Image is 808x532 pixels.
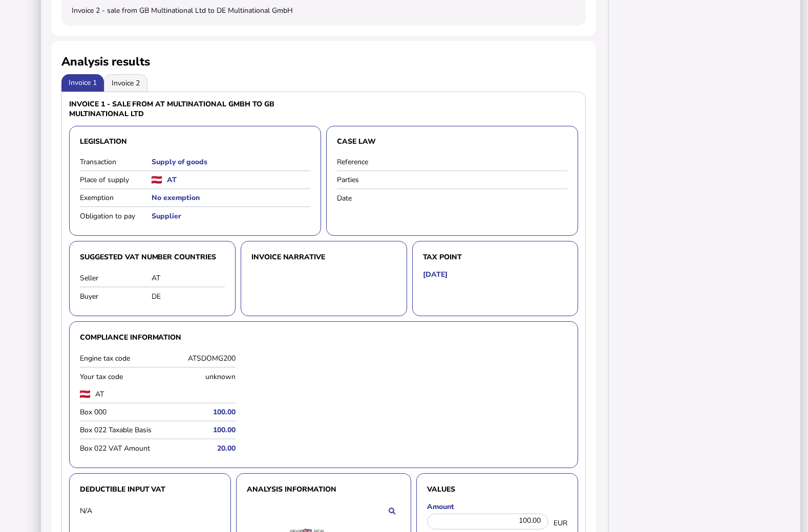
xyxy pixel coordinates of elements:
div: unknown [160,372,236,382]
h5: [DATE] [423,270,448,279]
h3: Legislation [80,137,310,146]
label: Engine tax code [80,353,155,363]
div: AT [152,273,225,283]
h3: Suggested VAT number countries [80,252,225,262]
li: Invoice 2 [104,74,147,92]
div: N/A [80,506,152,516]
label: Transaction [80,157,152,167]
span: EUR [554,518,567,528]
h2: Analysis results [61,54,150,70]
h5: Supplier [152,211,310,221]
h3: Tax point [423,252,568,262]
li: Invoice 1 [61,74,104,92]
label: Buyer [80,292,152,301]
label: AT [95,389,203,399]
label: Box 022 Taxable Basis [80,425,155,435]
h5: Supply of goods [152,157,310,167]
label: Place of supply [80,175,152,185]
img: at.png [80,390,90,398]
h5: AT [167,175,177,185]
img: at.png [152,176,162,184]
h5: 100.00 [160,425,236,435]
div: DE [152,292,225,301]
h3: Invoice narrative [251,252,396,262]
label: Box 022 VAT Amount [80,444,155,453]
label: Box 000 [80,407,155,417]
div: 100.00 [427,514,548,529]
h3: Case law [337,137,567,146]
label: Parties [337,175,409,185]
label: Obligation to pay [80,211,152,221]
label: Exemption [80,193,152,203]
h5: 100.00 [160,407,236,417]
h3: Compliance information [80,332,567,343]
div: ATSDOMG200 [160,353,236,363]
h5: 20.00 [160,444,236,453]
h3: Values [427,484,567,495]
span: Invoice 2 - sale from GB Multinational Ltd to DE Multinational GmbH [72,6,293,15]
h3: Deductible input VAT [80,484,220,495]
label: Amount [427,502,567,512]
label: Reference [337,157,409,167]
label: Date [337,193,409,203]
h3: Invoice 1 - sale from AT Multinational GmbH to GB Multinational Ltd [69,99,321,119]
h5: No exemption [152,193,310,203]
label: Seller [80,273,152,283]
h3: Analysis information [247,484,400,495]
label: Your tax code [80,372,155,382]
